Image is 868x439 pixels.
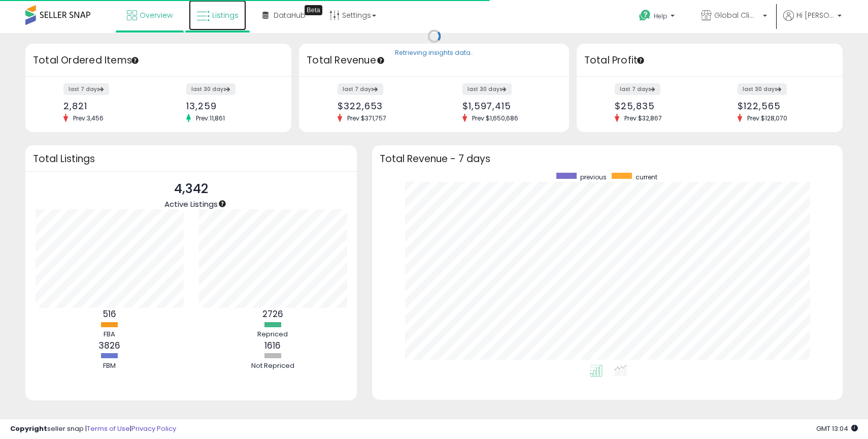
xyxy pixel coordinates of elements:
[307,53,561,68] h3: Total Revenue
[262,308,283,320] b: 2726
[639,9,651,22] i: Get Help
[218,199,227,208] div: Tooltip anchor
[10,424,176,434] div: seller snap | |
[783,10,842,33] a: Hi [PERSON_NAME]
[338,83,383,95] label: last 7 days
[191,114,230,122] span: Prev: 11,861
[130,56,140,65] div: Tooltip anchor
[63,101,151,111] div: 2,821
[462,83,512,95] label: last 30 days
[342,114,391,122] span: Prev: $371,757
[338,101,426,111] div: $322,653
[714,10,760,20] span: Global Climate Alliance
[462,101,551,111] div: $1,597,415
[79,361,140,371] div: FBM
[103,308,116,320] b: 516
[467,114,523,122] span: Prev: $1,650,686
[796,10,834,20] span: Hi [PERSON_NAME]
[186,83,236,95] label: last 30 days
[738,101,825,111] div: $122,565
[140,10,173,20] span: Overview
[10,424,47,433] strong: Copyright
[131,424,176,433] a: Privacy Policy
[816,424,858,433] span: 2025-09-18 13:04 GMT
[380,155,835,163] h3: Total Revenue - 7 days
[631,2,685,33] a: Help
[63,83,109,95] label: last 7 days
[738,83,787,95] label: last 30 days
[580,173,607,181] span: previous
[636,173,657,181] span: current
[164,179,218,199] p: 4,342
[615,83,660,95] label: last 7 days
[264,339,281,352] b: 1616
[242,330,303,339] div: Repriced
[98,339,120,352] b: 3826
[615,101,702,111] div: $25,835
[636,56,645,65] div: Tooltip anchor
[305,5,322,15] div: Tooltip anchor
[79,330,140,339] div: FBA
[742,114,792,122] span: Prev: $128,070
[274,10,306,20] span: DataHub
[584,53,835,68] h3: Total Profit
[212,10,239,20] span: Listings
[654,12,667,20] span: Help
[68,114,109,122] span: Prev: 3,456
[242,361,303,371] div: Not Repriced
[87,424,130,433] a: Terms of Use
[395,49,474,58] div: Retrieving insights data..
[619,114,667,122] span: Prev: $32,867
[164,199,218,209] span: Active Listings
[33,155,349,163] h3: Total Listings
[186,101,274,111] div: 13,259
[33,53,284,68] h3: Total Ordered Items
[376,56,385,65] div: Tooltip anchor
